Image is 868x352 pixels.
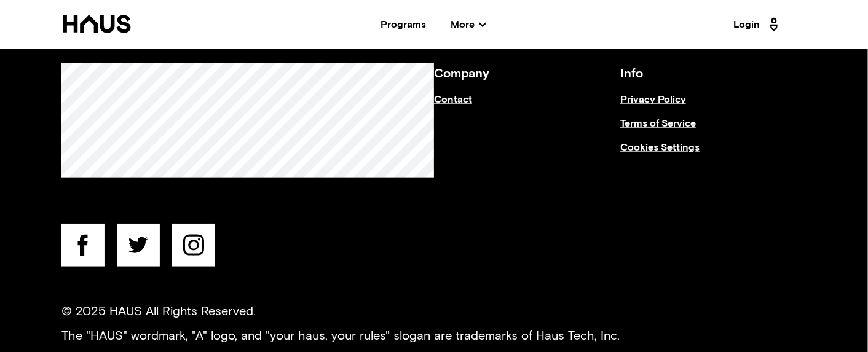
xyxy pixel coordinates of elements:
a: Programs [381,20,426,29]
a: Terms of Service [620,118,807,142]
h3: Company [434,63,620,85]
a: Login [734,15,782,34]
a: Contact [434,94,620,118]
span: More [451,20,486,29]
a: facebook [61,224,105,273]
a: Privacy Policy [620,94,807,118]
h3: Info [620,63,807,85]
a: twitter [117,224,160,273]
a: instagram [172,224,215,273]
a: Cookies Settings [620,142,807,166]
p: © 2025 HAUS All Rights Reserved. [61,304,807,319]
p: The "HAUS" wordmark, "A" logo, and "your haus, your rules" slogan are trademarks of Haus Tech, Inc. [61,329,807,343]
